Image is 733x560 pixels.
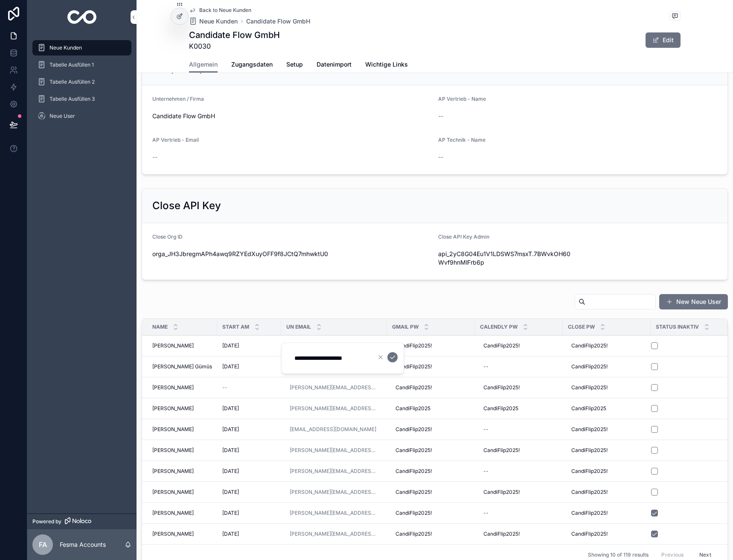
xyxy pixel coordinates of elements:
span: Allgemein [189,60,218,69]
span: AP Technik - Name [438,137,486,143]
span: api_2yC8G04Eu1V1LDSWS7msxT.7BWvkOH60Wvf9hnMlFrb6p [438,250,574,267]
span: CandiFlip2025! [396,384,432,391]
a: [PERSON_NAME][EMAIL_ADDRESS][DOMAIN_NAME] [290,405,378,412]
div: -- [483,468,489,475]
span: -- [152,153,157,161]
span: [DATE] [222,510,239,516]
div: -- [483,363,489,370]
h2: Close API Key [152,199,221,213]
a: Neue User [32,108,131,124]
a: CandiFlip2025! [392,339,470,353]
span: CandiFlip2025! [483,384,520,391]
span: [PERSON_NAME] [152,489,194,496]
a: Datenimport [317,57,352,74]
a: [PERSON_NAME][EMAIL_ADDRESS][DOMAIN_NAME] [286,506,382,520]
span: Close Pw [568,324,595,330]
a: [PERSON_NAME] [152,510,212,516]
span: [DATE] [222,489,239,496]
a: [PERSON_NAME][EMAIL_ADDRESS][DOMAIN_NAME] [286,464,382,478]
span: Setup [286,60,303,69]
span: CandiFlip2025! [571,531,608,537]
a: Neue Kunden [32,40,131,55]
a: CandiFlip2025! [568,381,646,394]
span: Neue User [49,113,75,120]
span: [DATE] [222,405,239,412]
a: Neue Kunden [189,17,238,26]
a: CandiFlip2025 [480,402,558,415]
a: [DATE] [222,342,276,349]
span: CandiFlip2025 [571,405,606,412]
a: [PERSON_NAME] [152,489,212,496]
a: Allgemein [189,57,218,73]
span: CandiFlip2025! [483,489,520,496]
a: [PERSON_NAME][EMAIL_ADDRESS][DOMAIN_NAME] [286,443,382,457]
button: New Neue User [659,294,728,309]
a: [DATE] [222,468,276,475]
a: [PERSON_NAME][EMAIL_ADDRESS][DOMAIN_NAME] [290,510,378,516]
span: [DATE] [222,531,239,537]
a: CandiFlip2025! [568,485,646,499]
a: [PERSON_NAME] [152,426,212,433]
a: [EMAIL_ADDRESS][DOMAIN_NAME] [286,339,382,353]
span: [DATE] [222,447,239,454]
span: AP Vertrieb - Name [438,96,486,102]
a: Tabelle Ausfüllen 2 [32,74,131,90]
span: UN Email [286,324,311,330]
span: [PERSON_NAME] [152,384,194,391]
a: [PERSON_NAME][EMAIL_ADDRESS][DOMAIN_NAME] [290,447,378,454]
a: [PERSON_NAME][EMAIL_ADDRESS][DOMAIN_NAME] [290,384,378,391]
span: [PERSON_NAME] [152,468,194,475]
a: CandiFlip2025! [392,443,470,457]
a: [PERSON_NAME] Gümüs [152,363,212,370]
span: CandiFlip2025! [396,363,432,370]
span: Status Inaktiv [656,324,699,330]
span: Close Org ID [152,233,183,240]
span: Back to Neue Kunden [199,7,251,14]
span: Candidate Flow GmbH [152,112,431,120]
a: CandiFlip2025! [568,506,646,520]
a: [PERSON_NAME] [152,384,212,391]
span: CandiFlip2025! [571,363,608,370]
a: [DATE] [222,489,276,496]
a: [EMAIL_ADDRESS][DOMAIN_NAME] [290,426,376,433]
a: [DATE] [222,510,276,516]
span: -- [222,384,227,391]
span: [PERSON_NAME] [152,405,194,412]
span: [PERSON_NAME] [152,510,194,516]
a: CandiFlip2025! [568,339,646,353]
a: [DATE] [222,426,276,433]
span: Datenimport [317,60,352,69]
a: [DATE] [222,447,276,454]
span: [PERSON_NAME] [152,531,194,537]
a: Wichtige Links [365,57,408,74]
span: Neue Kunden [49,44,82,51]
span: Tabelle Ausfüllen 3 [49,96,95,102]
a: -- [480,506,558,520]
span: CandiFlip2025! [571,489,608,496]
span: CandiFlip2025! [396,342,432,349]
a: CandiFlip2025! [392,360,470,373]
span: CandiFlip2025! [571,447,608,454]
a: CandiFlip2025! [480,381,558,394]
a: [DATE] [222,531,276,537]
a: -- [480,464,558,478]
a: CandiFlip2025! [480,527,558,541]
span: FA [39,540,47,550]
span: Gmail Pw [392,324,419,330]
span: orga_JH3JbregmAPh4awq9RZYEdXuyOFF9f8JCtQ7mhwktU0 [152,250,431,258]
a: CandiFlip2025! [392,423,470,436]
a: CandiFlip2025! [480,443,558,457]
span: CandiFlip2025! [396,468,432,475]
span: Unternehmen / Firma [152,96,204,102]
span: K0030 [189,41,280,51]
span: CandiFlip2025! [483,342,520,349]
span: CandiFlip2025! [483,447,520,454]
span: CandiFlip2025! [396,510,432,516]
a: [PERSON_NAME][EMAIL_ADDRESS][DOMAIN_NAME] [286,402,382,415]
a: CandiFlip2025! [480,339,558,353]
a: CandiFlip2025! [568,443,646,457]
span: Calendly Pw [480,324,518,330]
span: CandiFlip2025! [571,384,608,391]
span: Tabelle Ausfüllen 1 [49,61,94,68]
